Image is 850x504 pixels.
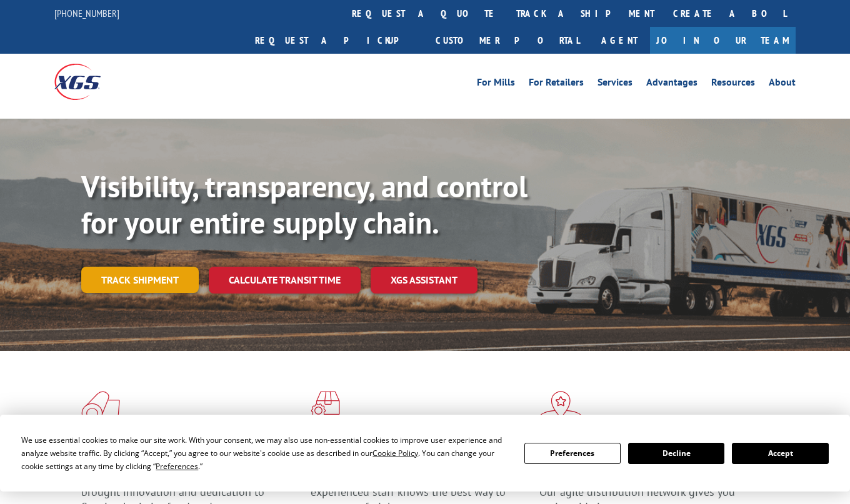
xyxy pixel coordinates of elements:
button: Accept [732,443,828,464]
button: Preferences [524,443,621,464]
b: Visibility, transparency, and control for your entire supply chain. [81,167,527,242]
span: Preferences [156,461,198,472]
a: Join Our Team [650,27,796,54]
img: xgs-icon-total-supply-chain-intelligence-red [81,391,120,423]
a: About [769,77,796,91]
a: XGS ASSISTANT [371,267,477,294]
button: Decline [628,443,724,464]
img: xgs-icon-focused-on-flooring-red [311,391,340,423]
a: Request a pickup [246,27,426,54]
img: xgs-icon-flagship-distribution-model-red [539,391,582,423]
span: Cookie Policy [372,448,418,458]
a: Calculate transit time [209,267,361,294]
a: Resources [711,77,755,91]
a: Services [597,77,632,91]
div: We use essential cookies to make our site work. With your consent, we may also use non-essential ... [21,433,509,473]
a: For Retailers [529,77,584,91]
a: [PHONE_NUMBER] [54,7,119,19]
a: Advantages [646,77,697,91]
a: Customer Portal [426,27,589,54]
a: Track shipment [81,267,199,293]
a: For Mills [477,77,515,91]
a: Agent [589,27,650,54]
